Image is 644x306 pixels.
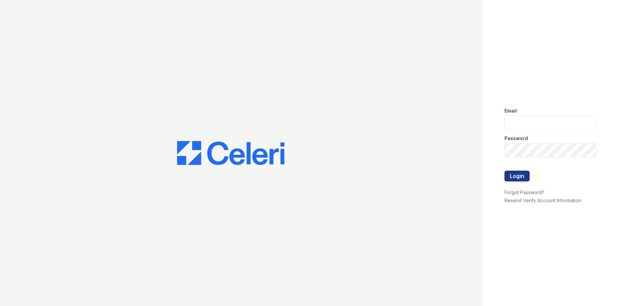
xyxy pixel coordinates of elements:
[504,135,528,142] label: Password
[504,189,544,195] a: Forgot Password?
[504,107,517,114] label: Email
[504,171,530,181] button: Login
[504,198,581,203] a: Resend Verify Account Information
[177,141,284,165] img: CE_Logo_Blue-a8612792a0a2168367f1c8372b55b34899dd931a85d93a1a3d3e32e68fde9ad4.png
